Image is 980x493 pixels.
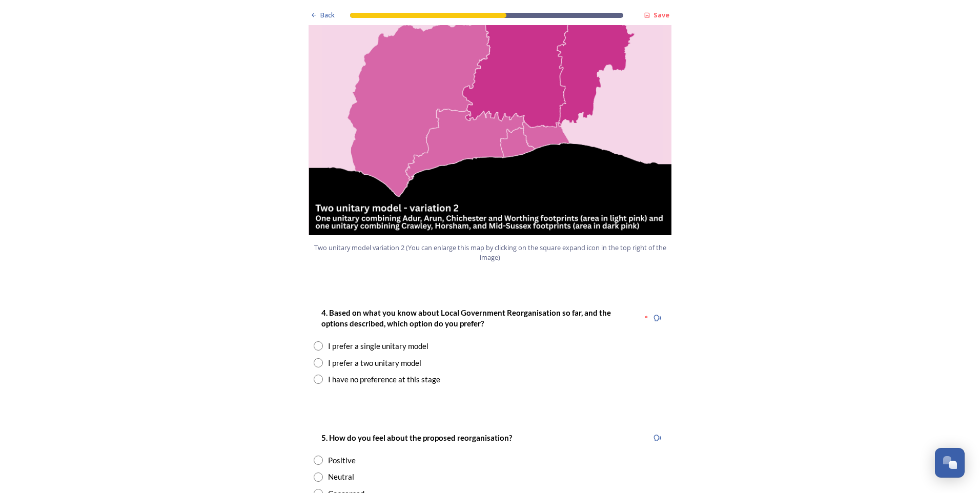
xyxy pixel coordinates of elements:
div: Positive [328,455,356,466]
div: I prefer a single unitary model [328,340,428,352]
button: Open Chat [935,448,965,478]
div: I prefer a two unitary model [328,357,421,369]
span: Back [320,10,335,20]
span: Two unitary model variation 2 (You can enlarge this map by clicking on the square expand icon in ... [313,243,667,262]
strong: Save [654,10,669,19]
strong: 4. Based on what you know about Local Government Reorganisation so far, and the options described... [321,308,612,328]
strong: 5. How do you feel about the proposed reorganisation? [321,433,512,442]
div: I have no preference at this stage [328,374,440,385]
div: Neutral [328,471,354,483]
